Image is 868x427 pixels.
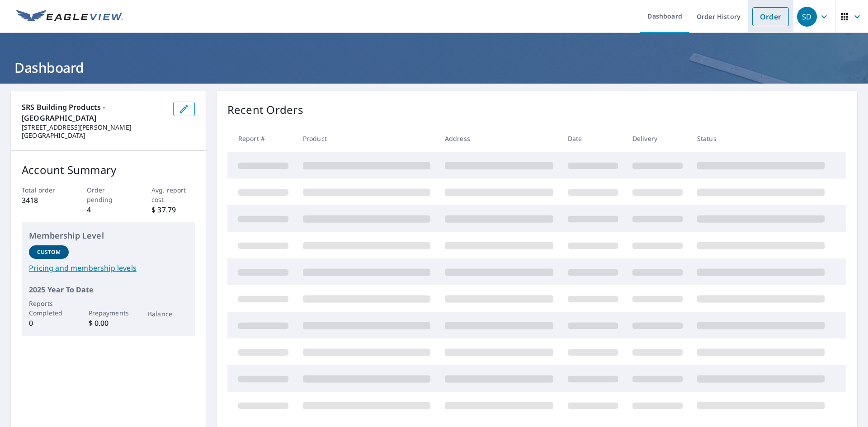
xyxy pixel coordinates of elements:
p: Custom [37,248,61,256]
p: 0 [29,318,69,328]
img: EV Logo [16,10,123,23]
p: $ 37.79 [151,204,195,215]
th: Date [561,125,625,152]
p: Reports Completed [29,299,69,318]
p: Recent Orders [227,102,303,118]
p: Balance [148,309,188,319]
p: 4 [87,204,130,215]
th: Delivery [625,125,690,152]
p: Account Summary [22,162,195,178]
div: SD [797,7,817,27]
th: Address [438,125,561,152]
p: Membership Level [29,230,188,242]
p: $ 0.00 [89,318,128,328]
p: [STREET_ADDRESS][PERSON_NAME] [22,123,166,131]
a: Order [752,7,789,26]
th: Report # [227,125,296,152]
th: Status [690,125,832,152]
p: [GEOGRAPHIC_DATA] [22,131,166,140]
p: Avg. report cost [151,185,195,204]
p: Total order [22,185,65,195]
p: 3418 [22,195,65,206]
p: SRS Building Products - [GEOGRAPHIC_DATA] [22,102,166,123]
th: Product [296,125,438,152]
p: 2025 Year To Date [29,284,188,295]
h1: Dashboard [11,58,857,77]
a: Pricing and membership levels [29,263,188,273]
p: Prepayments [89,308,128,318]
p: Order pending [87,185,130,204]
